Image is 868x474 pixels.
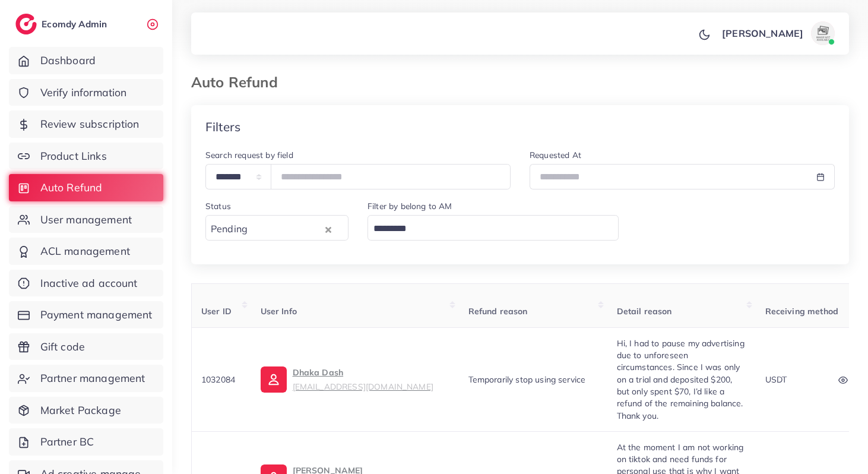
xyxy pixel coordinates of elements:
[468,306,528,317] span: Refund reason
[40,148,107,164] span: Product Links
[40,244,130,259] span: ACL management
[205,200,231,212] label: Status
[765,306,839,317] span: Receiving method
[9,110,163,138] a: Review subscription
[42,18,110,30] h2: Ecomdy Admin
[9,397,163,424] a: Market Package
[368,200,452,212] label: Filter by belong to AM
[205,149,293,161] label: Search request by field
[9,174,163,201] a: Auto Refund
[369,220,603,238] input: Search for option
[715,21,840,45] a: [PERSON_NAME]avatar
[40,371,145,386] span: Partner management
[9,79,163,106] a: Verify information
[9,143,163,170] a: Product Links
[765,372,787,387] p: USDT
[9,206,163,233] a: User management
[40,307,153,323] span: Payment management
[368,215,619,241] div: Search for option
[468,374,586,385] span: Temporarily stop using service
[325,222,331,236] button: Clear Selected
[9,270,163,297] a: Inactive ad account
[191,74,287,91] h3: Auto Refund
[40,434,94,450] span: Partner BC
[9,47,163,74] a: Dashboard
[251,220,322,238] input: Search for option
[208,220,250,238] span: Pending
[205,215,349,241] div: Search for option
[617,306,672,317] span: Detail reason
[9,428,163,456] a: Partner BC
[40,339,85,355] span: Gift code
[9,333,163,361] a: Gift code
[40,276,138,291] span: Inactive ad account
[293,381,433,391] small: [EMAIL_ADDRESS][DOMAIN_NAME]
[261,366,287,393] img: ic-user-info.36bf1079.svg
[201,306,232,317] span: User ID
[15,14,110,34] a: logoEcomdy Admin
[40,212,132,227] span: User management
[722,26,803,40] p: [PERSON_NAME]
[811,21,835,45] img: avatar
[40,116,140,132] span: Review subscription
[617,338,745,421] span: Hi, I had to pause my advertising due to unforeseen circumstances. Since I was only on a trial an...
[40,53,96,68] span: Dashboard
[293,365,433,394] p: Dhaka Dash
[40,180,103,195] span: Auto Refund
[9,301,163,328] a: Payment management
[15,14,37,34] img: logo
[261,365,433,394] a: Dhaka Dash[EMAIL_ADDRESS][DOMAIN_NAME]
[205,119,240,134] h4: Filters
[9,238,163,265] a: ACL management
[530,149,581,161] label: Requested At
[40,403,121,418] span: Market Package
[9,365,163,392] a: Partner management
[201,374,235,385] span: 1032084
[40,85,127,100] span: Verify information
[261,306,297,317] span: User Info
